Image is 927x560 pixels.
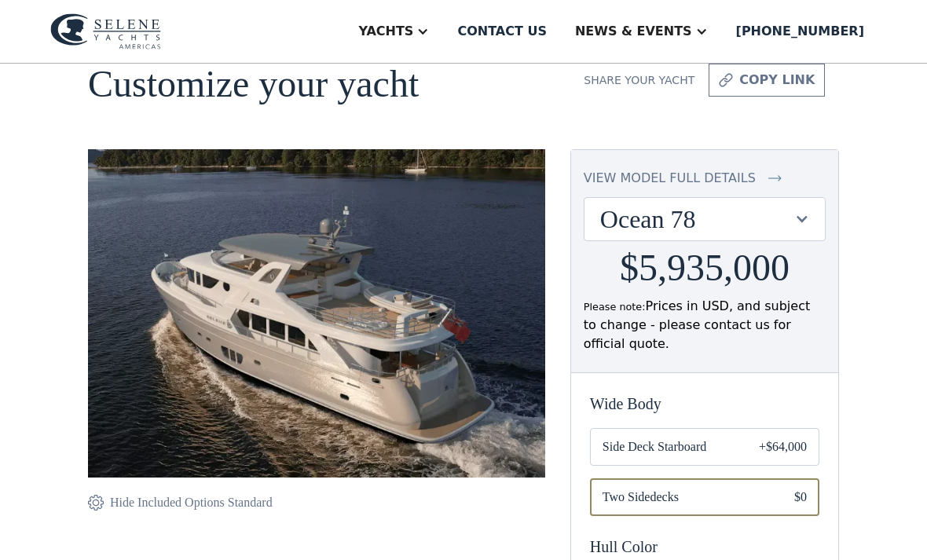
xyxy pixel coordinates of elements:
div: Share your yacht [584,72,694,89]
div: Ocean 78 [584,198,825,240]
div: [PHONE_NUMBER] [736,22,864,41]
div: Hull Color [590,535,819,558]
span: Please note: [584,301,646,313]
div: Ocean 78 [600,204,793,234]
img: logo [50,13,161,49]
span: Side Deck Starboard [603,437,734,456]
img: icon [768,169,782,188]
a: copy link [709,64,825,97]
div: Wide Body [590,392,819,415]
div: Contact us [457,22,547,41]
div: News & EVENTS [575,22,692,41]
div: view model full details [584,169,756,188]
h1: Customize your yacht [88,64,559,105]
h2: $5,935,000 [620,247,790,289]
img: icon [719,71,733,90]
a: Hide Included Options Standard [88,493,273,512]
div: copy link [739,71,815,90]
div: Prices in USD, and subject to change - please contact us for official quote. [584,297,826,353]
div: Yachts [358,22,413,41]
div: $0 [794,488,807,507]
a: view model full details [584,169,826,188]
div: +$64,000 [759,437,807,456]
span: Two Sidedecks [603,488,769,507]
div: Hide Included Options Standard [110,493,273,512]
img: icon [88,493,104,512]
